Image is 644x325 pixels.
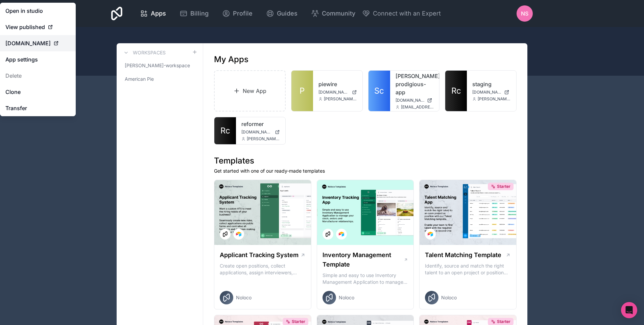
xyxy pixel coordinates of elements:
a: [DOMAIN_NAME] [472,90,511,95]
span: Sc [374,85,384,96]
span: Rc [451,85,461,96]
a: piewire [318,80,357,88]
span: [DOMAIN_NAME] [396,98,425,103]
span: View published [5,23,45,31]
a: Billing [174,6,214,21]
span: [PERSON_NAME][EMAIL_ADDRESS][DOMAIN_NAME] [478,96,511,102]
div: Open Intercom Messenger [621,302,637,318]
span: Rc [220,125,230,136]
a: Workspaces [122,49,166,57]
span: Starter [497,319,510,324]
a: [DOMAIN_NAME] [396,98,434,103]
button: Connect with an Expert [362,9,441,18]
a: Rc [214,117,236,144]
span: P [300,85,305,96]
span: Starter [497,184,510,189]
p: Simple and easy to use Inventory Management Application to manage your stock, orders and Manufact... [323,272,408,285]
a: New App [214,70,286,111]
h1: Templates [214,155,517,166]
span: [EMAIL_ADDRESS][DOMAIN_NAME] [401,104,434,110]
h1: My Apps [214,54,248,65]
span: [PERSON_NAME]-workspace [125,62,190,69]
a: Profile [217,6,258,21]
p: Create open positions, collect applications, assign interviewers, centralise candidate feedback a... [220,262,306,276]
img: Airtable Logo [339,231,344,237]
img: Airtable Logo [236,231,241,237]
p: Get started with one of our ready-made templates [214,168,517,174]
a: [PERSON_NAME]-workspace [122,59,197,72]
a: P [291,71,313,111]
h3: Workspaces [133,49,166,56]
h1: Applicant Tracking System [220,250,299,260]
h1: Talent Matching Template [425,250,501,260]
span: NS [521,9,528,18]
a: [DOMAIN_NAME] [241,129,280,135]
span: Apps [151,9,166,18]
span: [DOMAIN_NAME] [5,39,51,47]
span: Profile [233,9,253,18]
a: staging [472,80,511,88]
span: [DOMAIN_NAME] [241,129,272,135]
span: [PERSON_NAME][EMAIL_ADDRESS][DOMAIN_NAME] [324,96,357,102]
span: Starter [292,319,305,324]
span: Noloco [339,294,354,301]
img: Airtable Logo [428,231,433,237]
span: American Pie [125,76,154,82]
a: Apps [135,6,171,21]
span: Guides [277,9,297,18]
a: Community [306,6,361,21]
span: Noloco [441,294,457,301]
span: [DOMAIN_NAME] [318,90,349,95]
p: Identify, source and match the right talent to an open project or position with our Talent Matchi... [425,262,511,276]
span: Billing [190,9,209,18]
a: [PERSON_NAME]-prodigious-app [396,72,434,96]
a: Guides [261,6,303,21]
a: Sc [368,71,390,111]
a: [DOMAIN_NAME] [318,90,357,95]
a: American Pie [122,73,197,85]
span: [PERSON_NAME][EMAIL_ADDRESS][DOMAIN_NAME] [247,136,280,142]
a: reformer [241,120,280,128]
span: Connect with an Expert [373,9,441,18]
span: [DOMAIN_NAME] [472,90,501,95]
span: Noloco [236,294,252,301]
a: Rc [445,71,467,111]
h1: Inventory Management Template [323,250,404,269]
span: Community [322,9,355,18]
